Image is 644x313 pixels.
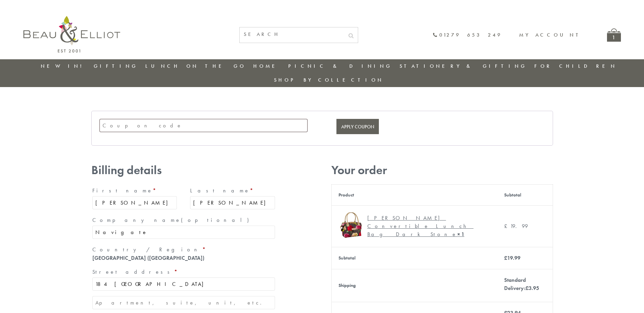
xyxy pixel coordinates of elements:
a: New in! [41,63,86,69]
span: (optional) [181,216,253,224]
label: Standard Delivery: [504,276,539,292]
th: Subtotal [497,184,553,205]
th: Subtotal [331,247,497,269]
bdi: 19.99 [504,223,528,230]
bdi: 19.99 [504,254,520,262]
span: £ [526,285,529,292]
input: House number and street name [92,277,275,291]
label: First name [92,185,177,196]
input: SEARCH [240,27,344,41]
th: Shipping [331,269,497,302]
a: Shop by collection [274,77,384,83]
a: Sarah Kelleher Lunch Bag Dark Stone [PERSON_NAME] Convertible Lunch Bag Dark Stone× 1 [338,212,491,240]
a: For Children [534,63,617,69]
label: Company name [92,215,275,226]
a: My account [519,32,583,38]
a: 1 [607,28,621,42]
span: £ [504,254,507,262]
a: Stationery & Gifting [400,63,527,69]
label: Street address [92,267,275,277]
label: Country / Region [92,244,275,255]
a: Home [253,63,280,69]
bdi: 3.95 [526,285,539,292]
img: logo [23,16,120,53]
h3: Billing details [91,163,276,177]
input: Coupon code [99,119,308,132]
h3: Your order [331,163,553,177]
label: Last name [190,185,275,196]
strong: [GEOGRAPHIC_DATA] ([GEOGRAPHIC_DATA]) [92,254,204,262]
div: [PERSON_NAME] Convertible Lunch Bag Dark Stone [367,214,485,238]
span: £ [504,223,510,230]
a: Lunch On The Go [145,63,246,69]
a: Gifting [94,63,138,69]
a: 01279 653 249 [433,32,502,38]
a: Picnic & Dining [288,63,392,69]
button: Apply coupon [336,119,379,134]
input: Apartment, suite, unit, etc. (optional) [92,296,275,309]
strong: × 1 [457,231,464,238]
img: Sarah Kelleher Lunch Bag Dark Stone [338,212,364,238]
th: Product [331,184,497,205]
